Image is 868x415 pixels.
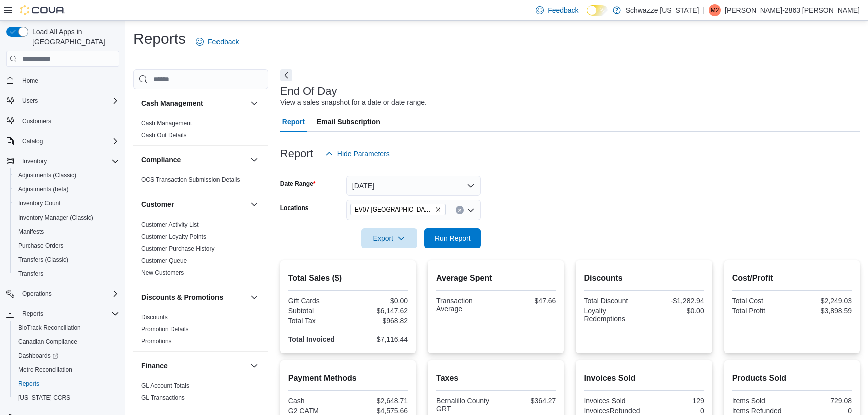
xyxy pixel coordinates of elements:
div: Cash Management [133,117,268,145]
span: Feedback [548,5,578,15]
button: Hide Parameters [321,144,394,164]
div: Total Cost [732,297,790,305]
span: Reports [18,380,39,388]
span: Transfers [18,270,43,278]
h3: Customer [141,199,174,210]
div: $3,898.59 [794,307,852,315]
button: Reports [18,308,47,320]
span: Hide Parameters [337,149,390,159]
div: Loyalty Redemptions [584,307,642,323]
span: BioTrack Reconciliation [14,322,119,334]
a: Canadian Compliance [14,336,81,348]
span: Dashboards [14,350,119,362]
button: Adjustments (Classic) [10,168,123,182]
a: New Customers [141,269,184,276]
a: GL Transactions [141,394,185,401]
a: Reports [14,378,43,390]
div: View a sales snapshot for a date or date range. [280,97,427,108]
span: [US_STATE] CCRS [18,394,70,402]
span: M2 [711,4,719,16]
button: Inventory Manager (Classic) [10,211,123,225]
a: Inventory Manager (Classic) [14,212,97,224]
h3: Discounts & Promotions [141,292,223,302]
span: Promotion Details [141,325,189,333]
span: Adjustments (beta) [14,183,119,195]
div: -$1,282.94 [646,297,704,305]
a: GL Account Totals [141,382,189,389]
span: Canadian Compliance [18,338,77,346]
a: Feedback [192,32,243,52]
span: Home [18,74,119,86]
a: Dashboards [10,349,123,363]
button: Transfers (Classic) [10,253,123,267]
button: Run Report [424,228,481,248]
p: Schwazze [US_STATE] [626,4,699,16]
div: Finance [133,380,268,408]
button: Export [361,228,417,248]
span: Inventory [18,155,119,167]
button: Discounts & Promotions [141,292,246,302]
span: Adjustments (Classic) [14,169,119,181]
span: Customer Loyalty Points [141,233,206,241]
input: Dark Mode [587,5,608,16]
h2: Total Sales ($) [288,272,408,284]
div: Invoices Sold [584,397,642,405]
h3: End Of Day [280,85,337,97]
a: Adjustments (beta) [14,183,73,195]
span: Feedback [208,37,239,47]
span: Customer Purchase History [141,245,215,253]
a: Discounts [141,314,168,321]
div: $0.00 [646,307,704,315]
div: $364.27 [498,397,556,405]
button: Reports [10,377,123,391]
span: EV07 Paradise Hills [350,204,446,215]
button: Catalog [2,134,123,148]
span: Cash Out Details [141,131,187,139]
span: Home [22,77,38,85]
div: $4,575.66 [350,407,408,415]
span: Transfers [14,268,119,280]
span: Canadian Compliance [14,336,119,348]
div: Gift Cards [288,297,346,305]
button: Remove EV07 Paradise Hills from selection in this group [435,206,441,213]
button: Open list of options [467,206,475,214]
span: Inventory [22,157,47,165]
h2: Average Spent [436,272,556,284]
span: New Customers [141,269,184,277]
span: Customers [22,117,51,125]
span: Inventory Manager (Classic) [14,212,119,224]
button: [DATE] [346,176,481,196]
button: Next [280,69,292,81]
button: Home [2,73,123,87]
button: Operations [2,287,123,301]
span: Catalog [18,135,119,147]
img: Cova [20,5,65,15]
span: Inventory Count [14,197,119,210]
div: Customer [133,219,268,283]
h3: Compliance [141,155,181,165]
span: OCS Transaction Submission Details [141,176,240,184]
div: Matthew-2863 Turner [709,4,721,16]
span: Catalog [22,137,43,145]
div: Items Refunded [732,407,790,415]
div: 0 [794,407,852,415]
div: Bernalillo County GRT [436,397,494,413]
span: Transfers (Classic) [18,256,68,264]
div: Total Profit [732,307,790,315]
div: Subtotal [288,307,346,315]
span: Email Subscription [317,112,380,132]
span: Manifests [18,228,44,236]
button: Inventory Count [10,196,123,211]
button: Canadian Compliance [10,335,123,349]
button: Adjustments (beta) [10,182,123,196]
a: Metrc Reconciliation [14,364,76,376]
span: GL Transactions [141,394,185,402]
button: Customer [141,199,246,210]
h3: Finance [141,361,168,371]
span: Users [18,95,119,107]
div: Total Tax [288,317,346,325]
span: Washington CCRS [14,392,119,404]
a: Promotion Details [141,326,189,333]
button: Finance [248,360,260,372]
